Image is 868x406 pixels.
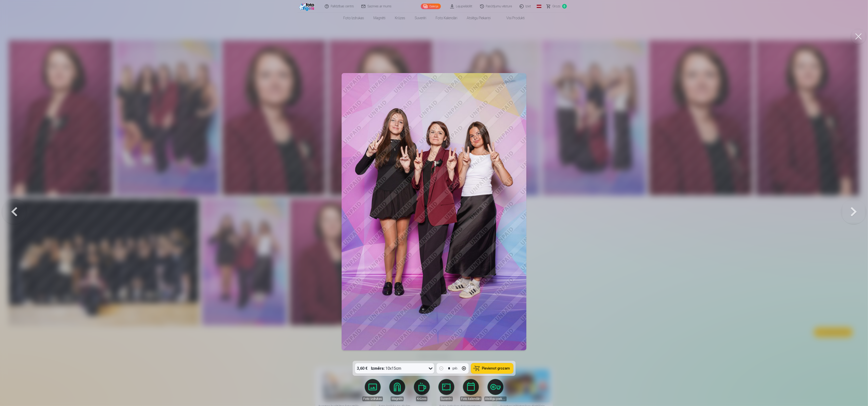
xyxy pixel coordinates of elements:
[562,4,567,9] span: 0
[299,2,316,11] img: /fa1
[462,12,495,24] a: Atslēgu piekariņi
[339,12,369,24] a: Foto izdrukas
[410,12,431,24] a: Suvenīri
[431,12,462,24] a: Foto kalendāri
[369,12,390,24] a: Magnēti
[553,4,561,9] span: Grozs
[495,12,529,24] a: Visi produkti
[390,12,410,24] a: Krūzes
[421,4,441,9] a: Galerija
